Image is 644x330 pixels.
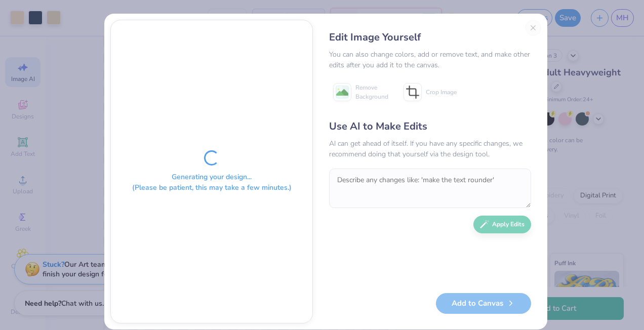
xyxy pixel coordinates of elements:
[329,49,531,70] div: You can also change colors, add or remove text, and make other edits after you add it to the canvas.
[132,172,292,193] div: Generating your design... (Please be patient, this may take a few minutes.)
[329,138,531,159] div: AI can get ahead of itself. If you have any specific changes, we recommend doing that yourself vi...
[329,119,531,134] div: Use AI to Make Edits
[399,79,463,105] button: Crop Image
[329,30,531,45] div: Edit Image Yourself
[355,83,388,101] span: Remove Background
[329,79,392,105] button: Remove Background
[426,88,457,97] span: Crop Image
